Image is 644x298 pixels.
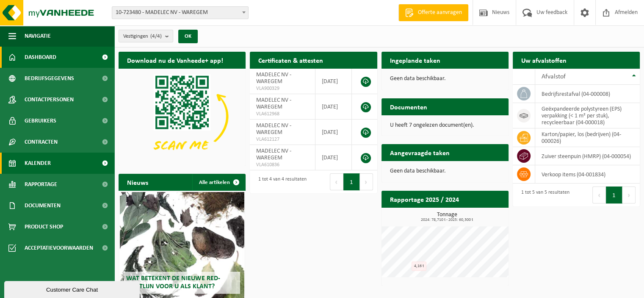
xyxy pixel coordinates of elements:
[381,52,449,68] h2: Ingeplande taken
[254,173,307,191] div: 1 tot 4 van 4 resultaten
[315,69,352,94] td: [DATE]
[445,207,508,224] a: Bekijk rapportage
[119,52,232,68] h2: Download nu de Vanheede+ app!
[178,30,198,43] button: OK
[535,128,640,147] td: karton/papier, los (bedrijven) (04-000026)
[381,191,467,207] h2: Rapportage 2025 / 2024
[25,216,63,237] span: Product Shop
[150,33,162,39] count: (4/4)
[390,76,500,82] p: Geen data beschikbaar.
[606,187,622,203] button: 1
[513,52,575,68] h2: Uw afvalstoffen
[256,85,308,92] span: VLA900329
[412,262,426,271] div: 4,16 t
[398,4,468,21] a: Offerte aanvragen
[381,144,458,161] h2: Aangevraagde taken
[381,98,436,115] h2: Documenten
[25,153,51,174] span: Kalender
[592,187,606,203] button: Previous
[4,279,141,298] iframe: chat widget
[256,123,291,136] span: MADELEC NV - WAREGEM
[535,147,640,165] td: zuiver steenpuin (HMRP) (04-000054)
[250,52,332,68] h2: Certificaten & attesten
[390,123,500,128] p: U heeft 7 ongelezen document(en).
[119,69,246,164] img: Download de VHEPlus App
[330,173,343,190] button: Previous
[112,6,249,19] span: 10-723480 - MADELEC NV - WAREGEM
[315,94,352,120] td: [DATE]
[25,47,56,68] span: Dashboard
[535,85,640,103] td: bedrijfsrestafval (04-000008)
[535,165,640,184] td: verkoop items (04-001834)
[360,173,373,190] button: Next
[25,68,74,89] span: Bedrijfsgegevens
[25,25,51,47] span: Navigatie
[390,168,500,174] p: Geen data beschikbaar.
[256,97,291,110] span: MADELEC NV - WAREGEM
[315,145,352,170] td: [DATE]
[126,275,220,290] span: Wat betekent de nieuwe RED-richtlijn voor u als klant?
[535,103,640,128] td: geëxpandeerde polystyreen (EPS) verpakking (< 1 m² per stuk), recycleerbaar (04-000018)
[112,7,248,19] span: 10-723480 - MADELEC NV - WAREGEM
[25,174,57,195] span: Rapportage
[416,8,464,17] span: Offerte aanvragen
[25,110,56,131] span: Gebruikers
[256,136,308,143] span: VLA612127
[622,187,636,203] button: Next
[315,120,352,145] td: [DATE]
[120,192,244,298] a: Wat betekent de nieuwe RED-richtlijn voor u als klant?
[256,111,308,117] span: VLA612968
[256,162,308,168] span: VLA610836
[119,30,173,42] button: Vestigingen(4/4)
[25,237,93,259] span: Acceptatievoorwaarden
[25,131,58,153] span: Contracten
[25,89,74,110] span: Contactpersonen
[25,195,61,216] span: Documenten
[517,186,569,204] div: 1 tot 5 van 5 resultaten
[386,212,509,222] h3: Tonnage
[123,30,162,43] span: Vestigingen
[119,174,157,190] h2: Nieuws
[386,218,509,222] span: 2024: 78,710 t - 2025: 60,300 t
[192,174,245,191] a: Alle artikelen
[256,72,291,85] span: MADELEC NV - WAREGEM
[542,73,566,80] span: Afvalstof
[343,173,360,190] button: 1
[256,148,291,161] span: MADELEC NV - WAREGEM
